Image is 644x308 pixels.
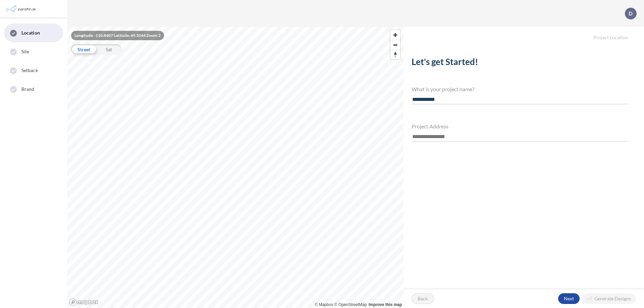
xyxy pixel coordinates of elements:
[21,86,35,93] span: Brand
[390,30,400,40] button: Zoom in
[71,44,96,54] div: Street
[412,57,628,70] h2: Let's get Started!
[558,293,580,304] button: Next
[96,44,121,54] div: Sat
[629,10,633,16] p: D
[564,295,574,302] p: Next
[315,302,333,307] a: Mapbox
[390,50,400,59] span: Reset bearing to north
[67,27,404,308] canvas: Map
[21,67,38,74] span: Setback
[71,31,164,40] div: Longitude: -110.8407 Latitude: 49.1044 Zoom: 2
[21,29,40,36] span: Location
[390,50,400,59] button: Reset bearing to north
[390,40,400,50] button: Zoom out
[404,27,644,41] h5: Project Location
[5,3,38,15] img: Parafin
[412,86,628,92] h4: What is your project name?
[412,123,628,129] h4: Project Address
[369,302,402,307] a: Improve this map
[21,48,29,55] span: Site
[334,302,367,307] a: OpenStreetMap
[69,298,99,306] a: Mapbox homepage
[390,40,400,50] span: Zoom out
